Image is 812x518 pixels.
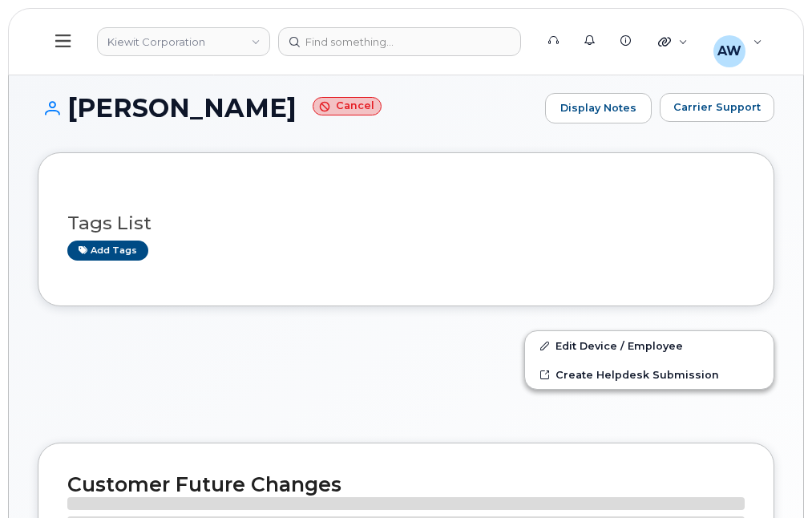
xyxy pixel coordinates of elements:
small: Cancel [313,97,382,115]
a: Edit Device / Employee [525,331,774,360]
span: Carrier Support [673,99,761,115]
h3: Tags List [67,213,745,233]
a: Add tags [67,241,148,261]
button: Carrier Support [660,93,774,122]
h2: Customer Future Changes [67,472,745,496]
a: Create Helpdesk Submission [525,360,774,389]
a: Display Notes [545,93,652,123]
h1: [PERSON_NAME] [38,94,537,122]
